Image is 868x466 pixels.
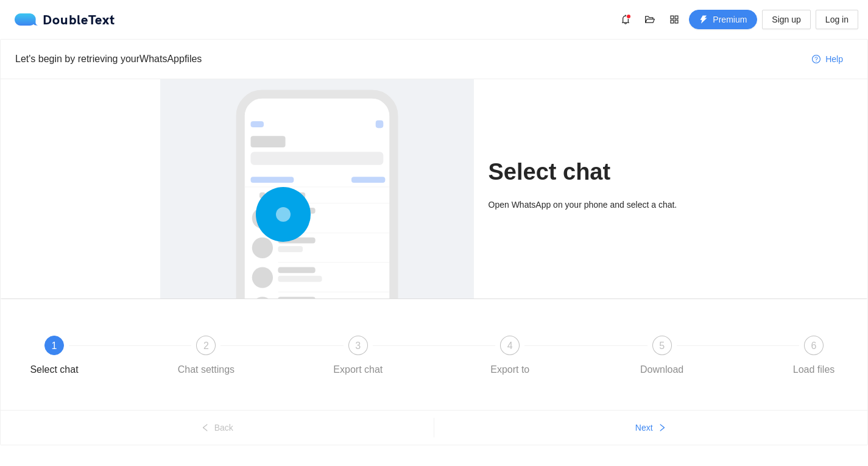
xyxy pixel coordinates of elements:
[355,341,361,351] span: 3
[812,55,820,65] span: question-circle
[825,52,843,66] span: Help
[825,13,849,26] span: Log in
[434,418,868,437] button: Nextright
[640,10,660,29] button: folder-open
[30,360,78,380] div: Select chat
[1,418,434,437] button: leftBack
[203,341,209,351] span: 2
[689,10,757,29] button: thunderboltPremium
[171,336,322,380] div: 2Chat settings
[665,15,683,24] span: appstore
[507,341,513,351] span: 4
[640,360,683,380] div: Download
[178,360,235,380] div: Chat settings
[793,360,835,380] div: Load files
[659,341,665,351] span: 5
[616,15,635,24] span: bell
[15,13,115,26] a: logoDoubleText
[699,15,708,25] span: thunderbolt
[19,336,171,380] div: 1Select chat
[762,10,810,29] button: Sign up
[15,51,802,66] div: Let's begin by retrieving your WhatsApp files
[635,421,653,434] span: Next
[778,336,849,380] div: 6Load files
[802,49,853,69] button: question-circleHelp
[489,158,708,186] h1: Select chat
[713,13,747,26] span: Premium
[811,341,817,351] span: 6
[641,15,659,24] span: folder-open
[15,13,115,26] div: DoubleText
[816,10,858,29] button: Log in
[627,336,778,380] div: 5Download
[772,13,800,26] span: Sign up
[15,13,43,26] img: logo
[489,198,708,211] div: Open WhatsApp on your phone and select a chat.
[323,336,475,380] div: 3Export chat
[490,360,529,380] div: Export to
[665,10,684,29] button: appstore
[475,336,626,380] div: 4Export to
[52,341,57,351] span: 1
[333,360,383,380] div: Export chat
[658,423,666,433] span: right
[616,10,635,29] button: bell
